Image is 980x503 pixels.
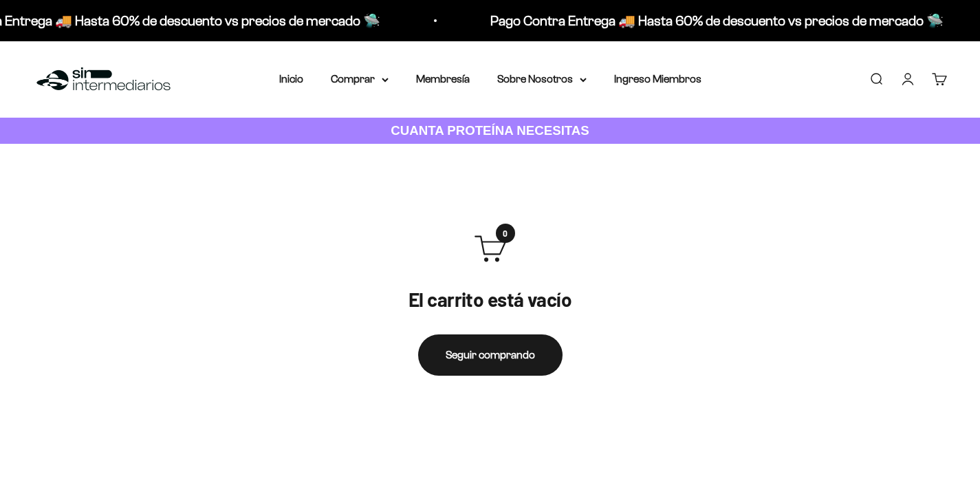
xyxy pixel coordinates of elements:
a: Seguir comprando [418,334,563,376]
p: El carrito está vacío [409,287,571,312]
a: Ingreso Miembros [614,73,701,85]
span: 0 [496,224,515,243]
summary: Sobre Nosotros [497,70,587,88]
p: Pago Contra Entrega 🚚 Hasta 60% de descuento vs precios de mercado 🛸 [486,10,939,32]
a: Membresía [416,73,470,85]
summary: Comprar [331,70,389,88]
a: Inicio [279,73,303,85]
strong: CUANTA PROTEÍNA NECESITAS [391,123,589,138]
